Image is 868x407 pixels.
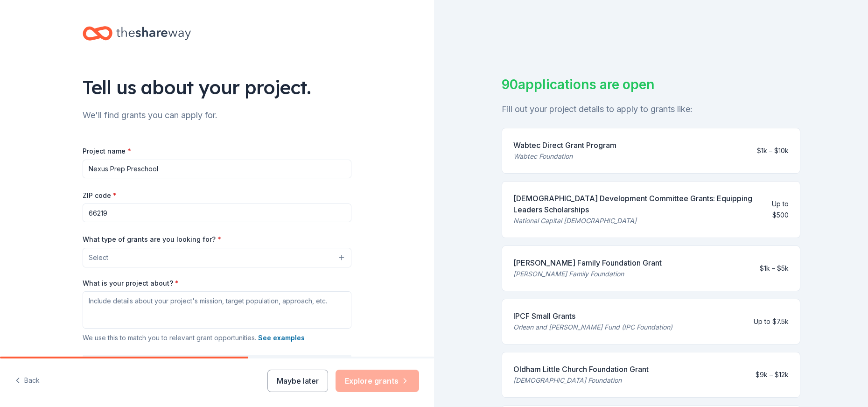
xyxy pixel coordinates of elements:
button: Maybe later [267,370,328,392]
div: Up to $500 [762,198,789,221]
div: Orlean and [PERSON_NAME] Fund (IPC Foundation) [513,322,672,333]
label: What type of grants are you looking for? [83,235,221,244]
label: ZIP code [83,191,117,200]
input: 12345 (U.S. only) [83,203,351,222]
div: Fill out your project details to apply to grants like: [502,102,800,117]
div: Oldham Little Church Foundation Grant [513,364,649,375]
span: Select [89,252,108,263]
span: We use this to match you to relevant grant opportunities. [83,334,305,342]
div: [PERSON_NAME] Family Foundation [513,268,662,280]
div: Tell us about your project. [83,74,351,100]
div: Wabtec Foundation [513,151,616,162]
button: Back [15,371,40,391]
div: [DEMOGRAPHIC_DATA] Development Committee Grants: Equipping Leaders Scholarships [513,193,755,215]
label: What is your project about? [83,279,179,288]
div: Wabtec Direct Grant Program [513,140,616,151]
div: IPCF Small Grants [513,310,672,322]
label: Project name [83,147,131,156]
input: After school program [83,160,351,178]
div: Up to $7.5k [754,316,789,327]
div: $1k – $10k [757,145,789,156]
button: See examples [258,332,305,344]
div: [DEMOGRAPHIC_DATA] Foundation [513,375,649,386]
div: National Capital [DEMOGRAPHIC_DATA] [513,215,755,226]
div: $9k – $12k [756,369,789,380]
div: [PERSON_NAME] Family Foundation Grant [513,257,662,268]
div: 90 applications are open [502,75,800,94]
div: We'll find grants you can apply for. [83,108,351,123]
div: $1k – $5k [760,263,789,274]
button: Select [83,248,351,267]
